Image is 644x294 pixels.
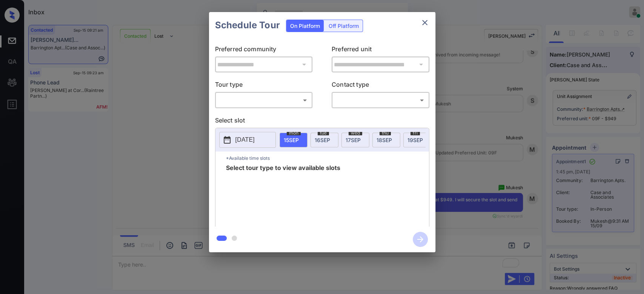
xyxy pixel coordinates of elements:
span: 17 SEP [346,137,361,143]
span: fri [410,131,420,135]
h2: Schedule Tour [209,12,286,38]
div: date-select [341,133,369,147]
span: wed [349,131,362,135]
p: *Available time slots [226,152,429,165]
div: Off Platform [325,20,363,32]
div: date-select [403,133,431,147]
span: thu [380,131,391,135]
span: 15 SEP [284,137,299,143]
span: 18 SEP [377,137,392,143]
div: date-select [310,133,338,147]
p: Tour type [215,80,313,92]
div: date-select [372,133,400,147]
div: On Platform [286,20,324,32]
span: mon [287,131,301,135]
p: Contact type [332,80,429,92]
button: [DATE] [219,132,276,148]
p: Preferred unit [332,44,429,57]
span: 19 SEP [407,137,423,143]
p: Select slot [215,116,429,128]
button: close [417,15,432,30]
span: Select tour type to view available slots [226,165,340,225]
div: date-select [280,133,307,147]
span: 16 SEP [315,137,330,143]
p: Preferred community [215,44,313,57]
span: tue [318,131,329,135]
p: [DATE] [235,135,255,144]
